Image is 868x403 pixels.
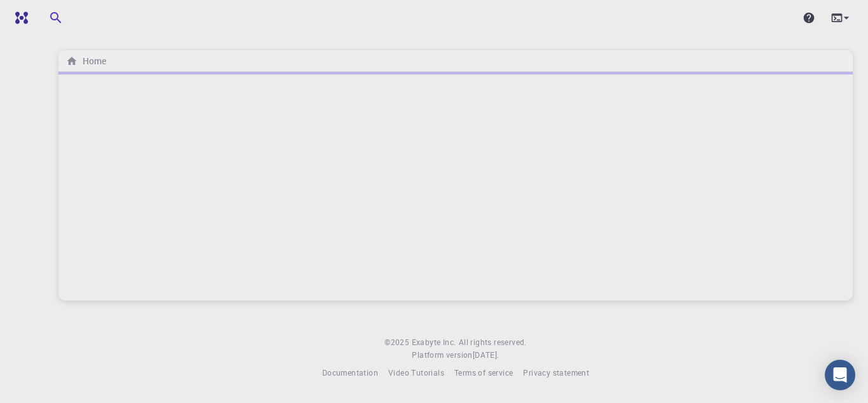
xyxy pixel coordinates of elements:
div: Open Intercom Messenger [825,360,855,390]
h6: Home [78,54,106,68]
a: [DATE]. [473,349,499,362]
span: Documentation [322,367,378,378]
a: Documentation [322,367,378,379]
a: Video Tutorials [388,367,444,379]
a: Exabyte Inc. [412,336,456,349]
span: Platform version [412,349,472,362]
span: © 2025 [384,336,411,349]
nav: breadcrumb [64,54,109,68]
span: [DATE] . [473,350,499,360]
span: Exabyte Inc. [412,337,456,347]
a: Privacy statement [523,367,589,379]
span: All rights reserved. [459,336,527,349]
img: logo [10,11,28,24]
span: Video Tutorials [388,367,444,378]
a: Terms of service [454,367,513,379]
span: Terms of service [454,367,513,378]
span: Privacy statement [523,367,589,378]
